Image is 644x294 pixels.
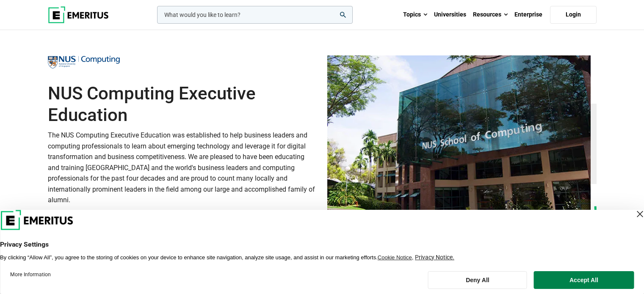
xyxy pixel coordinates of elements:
a: Login [550,6,597,24]
img: NUS Computing Executive Education [327,55,591,211]
img: NUS Computing Executive Education [48,56,120,69]
input: woocommerce-product-search-field-0 [157,6,353,24]
h1: NUS Computing Executive Education [48,83,317,126]
p: The NUS Computing Executive Education was established to help business leaders and computing prof... [48,130,317,206]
